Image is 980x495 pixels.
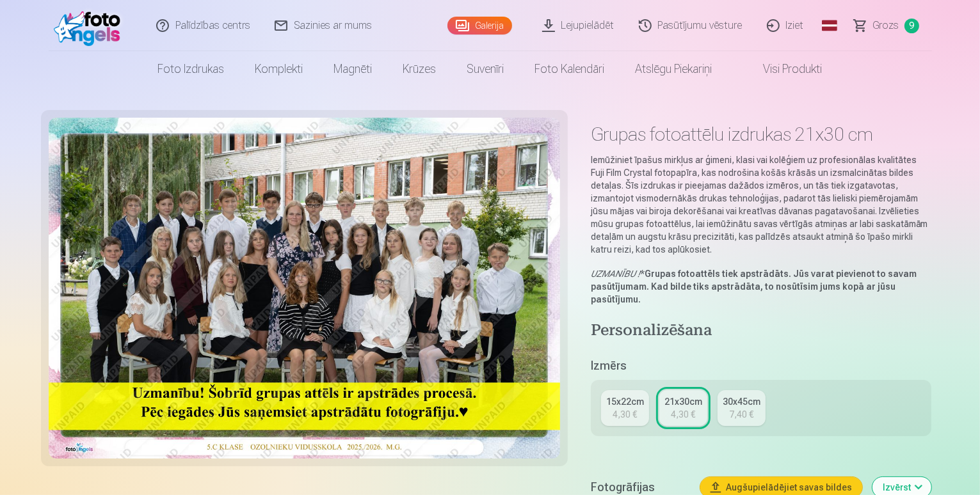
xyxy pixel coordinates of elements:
[671,408,695,421] div: 4,30 €
[873,18,899,33] span: Grozs
[591,123,932,146] h1: Grupas fotoattēlu izdrukas 21x30 cm
[613,408,637,421] div: 4,30 €
[723,395,760,408] div: 30x45cm
[904,19,919,33] span: 9
[718,390,766,426] a: 30x45cm7,40 €
[601,390,649,426] a: 15x22cm4,30 €
[240,51,319,87] a: Komplekti
[591,269,917,304] strong: Grupas fotoattēls tiek apstrādāts. Jūs varat pievienot to savam pasūtījumam. Kad bilde tiks apstr...
[388,51,452,87] a: Krūzes
[591,357,932,375] h5: Izmērs
[728,51,838,87] a: Visi produkti
[520,51,620,87] a: Foto kalendāri
[591,269,640,279] em: UZMANĪBU !
[659,390,707,426] a: 21x30cm4,30 €
[620,51,728,87] a: Atslēgu piekariņi
[143,51,240,87] a: Foto izdrukas
[664,395,702,408] div: 21x30cm
[447,17,512,35] a: Galerija
[606,395,644,408] div: 15x22cm
[729,408,753,421] div: 7,40 €
[319,51,388,87] a: Magnēti
[54,5,127,46] img: /fa1
[591,321,932,342] h4: Personalizēšana
[452,51,520,87] a: Suvenīri
[591,153,932,256] p: Iemūžiniet īpašus mirkļus ar ģimeni, klasi vai kolēģiem uz profesionālas kvalitātes Fuji Film Cry...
